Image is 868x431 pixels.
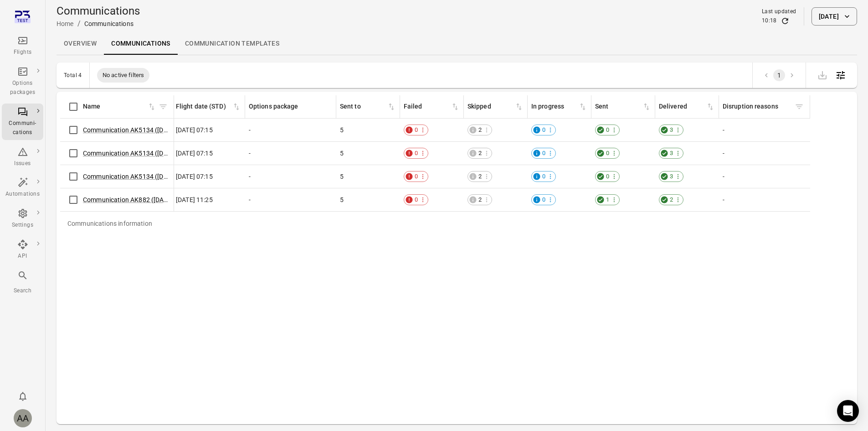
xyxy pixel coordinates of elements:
div: API [5,252,40,261]
a: Home [56,20,74,27]
button: Filter by disruption reasons [792,100,806,114]
span: 2 [475,149,485,158]
div: 0 [531,194,556,205]
span: Skipped [467,102,524,112]
a: Communi-cations [2,104,43,140]
div: In progress [531,102,578,112]
a: Settings [2,205,43,233]
span: Name [83,102,156,112]
span: 0 [411,149,421,158]
div: - [249,125,333,135]
a: Communication AK882 ([DATE]) [83,196,175,203]
div: 1 [595,194,620,205]
span: 0 [603,149,612,158]
div: Sort by delivered in ascending order [659,102,715,112]
div: Options package [249,102,332,112]
div: Options packages [5,79,40,97]
div: 0 [531,125,556,135]
span: Please make a selection to export [813,70,832,79]
div: Flights [5,48,40,57]
div: Sort by failed in ascending order [404,102,460,112]
span: 0 [539,172,549,181]
nav: Breadcrumbs [56,18,140,29]
div: - [723,149,806,158]
div: Sort by skipped in ascending order [467,102,524,112]
div: 10:18 [762,16,777,26]
span: 2 [667,195,676,204]
a: Automations [2,174,43,202]
div: Local navigation [56,33,857,55]
div: AA [14,409,32,427]
div: 2 [467,194,492,205]
span: Delivered [659,102,715,112]
span: 0 [539,125,549,135]
span: 1 [603,195,612,204]
div: Sort by sent to in ascending order [340,102,396,112]
span: Sent to [340,102,396,112]
div: Sort by sent in ascending order [595,102,651,112]
button: page 1 [773,69,785,81]
span: 3 [667,149,676,158]
span: 0 [539,195,549,204]
div: 3 [659,171,683,182]
div: 3 [659,125,683,135]
span: 2 [475,172,485,181]
button: Open table configuration [832,66,850,84]
a: Communication AK5134 ([DATE]) [83,126,179,134]
div: 0 [595,125,620,135]
div: - [249,172,333,181]
div: 0 [404,125,428,135]
div: 0 [404,148,428,159]
div: 0 [531,148,556,159]
div: Search [5,286,40,296]
span: 5 [340,195,344,204]
button: Refresh data [781,16,790,26]
div: Skipped [467,102,514,112]
a: Flights [2,32,43,60]
div: Issues [5,159,40,168]
span: 0 [411,125,421,135]
div: Sort by flight date (STD) in ascending order [176,102,241,112]
div: Automations [5,190,40,199]
span: Flight date (STD) [176,102,241,112]
div: Last updated [762,7,796,16]
div: - [249,149,333,158]
span: 2 [475,195,485,204]
a: Issues [2,144,43,171]
div: Open Intercom Messenger [837,400,859,422]
span: [DATE] 07:15 [176,149,213,158]
div: 0 [595,171,620,182]
div: Delivered [659,102,706,112]
span: 3 [667,172,676,181]
span: 0 [411,172,421,181]
div: 2 [467,125,492,135]
div: - [723,195,806,204]
div: 3 [659,148,683,159]
span: 0 [411,195,421,204]
div: 0 [404,194,428,205]
h1: Communications [56,4,140,18]
div: - [723,125,806,135]
nav: pagination navigation [760,69,798,81]
span: [DATE] 11:25 [176,195,213,204]
span: 0 [603,125,612,135]
button: [DATE] [812,7,857,26]
div: Disruption reasons [723,102,792,112]
div: 2 [467,148,492,159]
button: Aimi Amalin [10,405,36,431]
div: 2 [467,171,492,182]
div: Total 4 [64,72,82,78]
div: 0 [531,171,556,182]
span: 3 [667,125,676,135]
button: Notifications [14,387,32,405]
a: API [2,236,43,264]
div: Communications [84,19,134,28]
a: Options packages [2,63,43,100]
div: 0 [595,148,620,159]
span: Failed [404,102,460,112]
button: Filter by name [156,100,170,114]
div: Settings [5,221,40,230]
span: Sent [595,102,651,112]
